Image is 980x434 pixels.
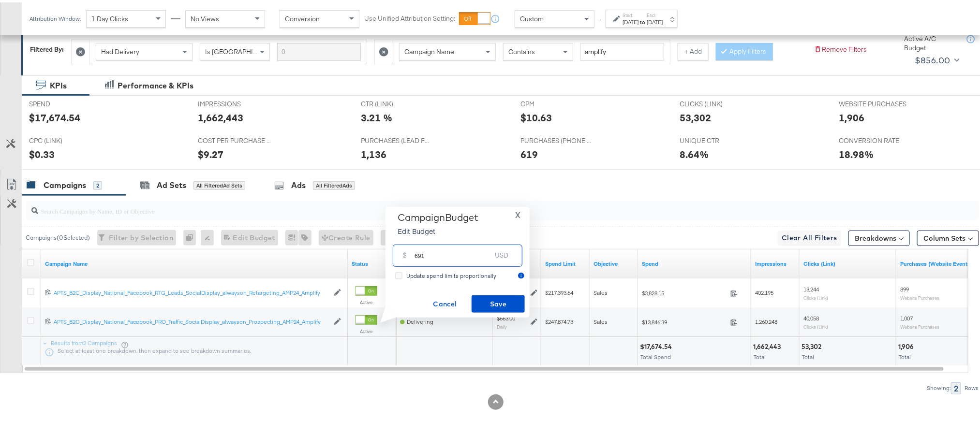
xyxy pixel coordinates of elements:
div: USD [491,246,512,264]
div: [DATE] [647,16,663,24]
div: 619 [520,145,538,159]
div: 1,662,443 [753,340,784,349]
div: Campaigns [44,177,86,188]
div: 8.64% [680,145,709,159]
span: Total Spend [640,351,671,358]
div: $10.63 [520,108,552,122]
label: End: [647,10,663,16]
div: 2 [951,380,961,392]
span: Clear All Filters [782,230,837,242]
div: Showing: [926,382,951,389]
input: Enter a search term [580,41,664,58]
span: 1 Day Clicks [91,12,128,21]
span: Sales [594,287,608,294]
span: COST PER PURCHASE (WEBSITE EVENTS) [198,134,270,143]
div: All Filtered Ad Sets [193,179,245,188]
a: If set, this is the maximum spend for your campaign. [545,258,586,265]
span: Total [754,351,766,358]
button: Save [472,293,525,310]
span: 13,244 [803,283,819,290]
div: Campaigns ( 0 Selected) [26,231,90,240]
button: + Add [678,41,709,58]
span: No Views [191,12,219,21]
span: Save [475,296,521,308]
div: 53,302 [680,108,711,122]
sub: Daily [497,321,507,327]
div: All Filtered Ads [313,179,355,188]
span: Sales [594,316,608,323]
div: 2 [93,179,102,188]
div: Filtered By: [30,43,64,52]
div: Campaign Budget [398,209,478,221]
div: $856.00 [915,51,950,65]
div: APTS_B2C_Display_National_Facebook_PRO_Traffic_SocialDisplay_alwayson_Prospecting_AMP24_Amplify [54,316,329,323]
span: Contains [508,45,535,54]
div: $0.33 [29,145,55,159]
a: Your campaign's objective. [594,258,634,265]
sub: Clicks (Link) [803,292,828,298]
input: Enter a search term [277,41,361,58]
span: CPM [520,97,593,106]
span: SPEND [29,97,102,106]
sub: Website Purchases [900,321,939,327]
span: ↑ [595,16,605,20]
div: $663.00 [497,312,515,320]
span: WEBSITE PURCHASES [839,97,912,106]
span: Conversion [285,12,320,21]
div: Rows [964,382,979,389]
button: $856.00 [911,50,962,66]
span: Had Delivery [101,45,139,54]
button: X [512,209,525,217]
span: 1,007 [900,312,913,319]
div: Ad Sets [157,177,186,188]
span: CLICKS (LINK) [680,97,752,106]
sub: Clicks (Link) [803,321,828,327]
button: Cancel [418,293,472,310]
div: $17,674.54 [640,340,675,349]
p: Edit Budget [398,224,478,233]
span: CPC (LINK) [29,134,102,143]
span: $13,846.39 [642,316,727,323]
span: $217,393.64 [545,287,573,294]
a: The total amount spent to date. [642,258,747,265]
span: $247,874.73 [545,316,573,323]
label: Active [356,297,377,303]
strong: to [638,16,647,23]
span: 899 [900,283,909,290]
div: Active A/C Budget [904,32,957,50]
a: The number of times your ad was served. On mobile apps an ad is counted as served the first time ... [755,258,796,265]
div: 1,662,443 [198,108,243,122]
span: 402,195 [755,287,773,294]
span: Custom [520,12,544,21]
button: Column Sets [917,228,979,244]
div: $9.27 [198,145,223,159]
a: Your campaign name. [45,258,344,265]
div: Performance & KPIs [118,78,193,89]
div: 1,136 [361,145,387,159]
span: $3,828.15 [642,287,727,294]
span: Update spend limits proportionally [406,270,496,277]
button: Clear All Filters [778,228,841,244]
label: Use Unified Attribution Setting: [364,12,455,21]
button: Remove Filters [814,43,867,52]
label: Active [356,326,377,332]
button: Breakdowns [848,228,910,244]
span: Delivering [407,316,433,323]
div: APTS_B2C_Display_National_Facebook_RTG_Leads_SocialDisplay_alwayson_Retargeting_AMP24_Amplify [54,287,329,294]
div: 1,906 [898,340,917,349]
div: 0 [183,228,201,243]
a: Shows the current state of your Ad Campaign. [352,258,392,265]
span: Is [GEOGRAPHIC_DATA] [205,45,279,54]
input: Search Campaigns by Name, ID or Objective [38,195,891,214]
span: PURCHASES (PHONE CALL) [520,134,593,143]
div: $17,674.54 [29,108,80,122]
div: 3.21 % [361,108,393,122]
span: Total [802,351,814,358]
input: Enter your budget [415,239,491,260]
span: X [516,206,521,219]
div: $ [399,246,411,264]
div: 18.98% [839,145,874,159]
div: [DATE] [623,16,638,24]
span: UNIQUE CTR [680,134,752,143]
a: The number of clicks on links appearing on your ad or Page that direct people to your sites off F... [803,258,892,265]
